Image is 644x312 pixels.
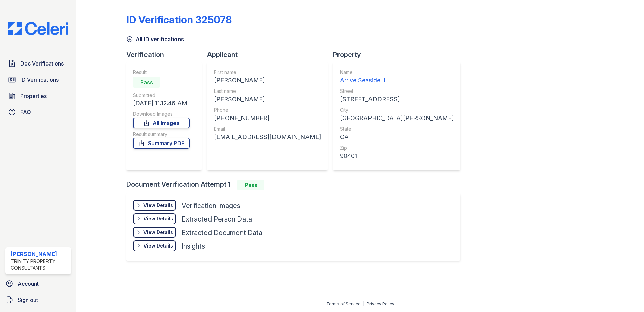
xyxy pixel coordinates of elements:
span: Doc Verifications [20,59,64,68]
a: All ID verifications [126,35,184,43]
span: ID Verifications [20,76,59,84]
div: Applicant [207,50,333,59]
span: FAQ [20,108,31,116]
a: All Images [133,118,190,128]
span: Properties [20,92,47,100]
a: FAQ [5,105,71,119]
div: [EMAIL_ADDRESS][DOMAIN_NAME] [214,132,321,142]
div: View Details [143,202,173,209]
div: View Details [143,242,173,249]
div: ID Verification 325078 [126,14,232,26]
div: Street [340,88,454,95]
div: [PERSON_NAME] [214,76,321,85]
img: CE_Logo_Blue-a8612792a0a2168367f1c8372b55b34899dd931a85d93a1a3d3e32e68fde9ad4.png [3,22,74,35]
div: Name [340,69,454,76]
div: Pass [133,77,160,88]
a: Sign out [3,293,74,307]
div: Verification Images [182,201,240,210]
div: Result summary [133,131,190,138]
div: Phone [214,107,321,113]
div: [PERSON_NAME] [214,95,321,104]
a: Summary PDF [133,138,190,149]
a: Account [3,277,74,290]
div: CA [340,132,454,142]
div: Verification [126,50,207,59]
div: View Details [143,215,173,222]
div: [PHONE_NUMBER] [214,113,321,123]
div: 90401 [340,151,454,161]
div: Submitted [133,92,190,99]
div: Result [133,69,190,76]
div: Last name [214,88,321,95]
span: Sign out [18,296,38,304]
div: Pass [237,180,264,190]
div: Insights [182,241,205,251]
div: [GEOGRAPHIC_DATA][PERSON_NAME] [340,113,454,123]
div: City [340,107,454,113]
div: Arrive Seaside II [340,76,454,85]
a: Privacy Policy [367,301,394,306]
a: Doc Verifications [5,57,71,70]
div: [DATE] 11:12:46 AM [133,99,190,108]
div: [STREET_ADDRESS] [340,95,454,104]
div: | [363,301,364,306]
div: Zip [340,145,454,151]
div: Extracted Person Data [182,214,252,224]
div: View Details [143,229,173,236]
div: First name [214,69,321,76]
div: Email [214,126,321,132]
a: Name Arrive Seaside II [340,69,454,85]
div: Document Verification Attempt 1 [126,180,466,190]
a: Properties [5,89,71,103]
a: Terms of Service [326,301,361,306]
div: State [340,126,454,132]
a: ID Verifications [5,73,71,86]
div: Trinity Property Consultants [11,258,68,271]
div: Property [333,50,466,59]
div: [PERSON_NAME] [11,250,68,258]
div: Extracted Document Data [182,228,262,237]
div: Download Images [133,111,190,118]
span: Account [18,280,39,288]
